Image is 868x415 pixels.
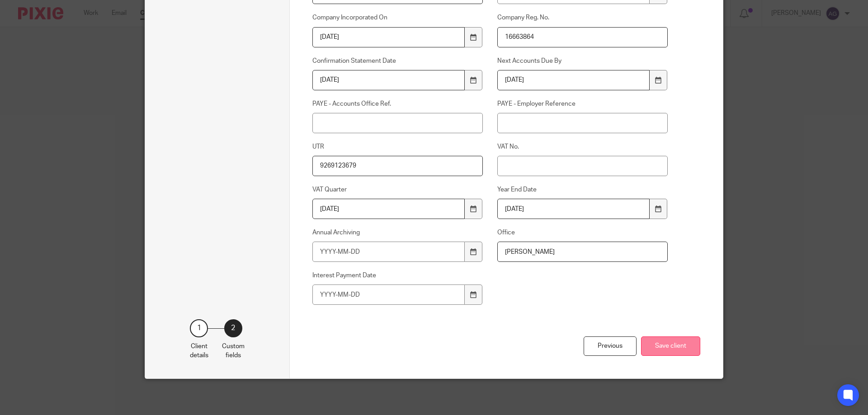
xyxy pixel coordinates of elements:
p: Client details [190,342,208,360]
input: YYYY-MM-DD [312,242,465,262]
label: PAYE - Employer Reference [497,99,668,108]
input: YYYY-MM-DD [312,27,465,47]
label: Company Incorporated On [312,13,483,22]
label: Company Reg. No. [497,13,668,22]
input: YYYY-MM-DD [497,199,650,219]
label: Confirmation Statement Date [312,56,483,65]
label: VAT Quarter [312,185,483,194]
label: Annual Archiving [312,228,483,237]
input: YYYY-MM-DD [312,199,465,219]
input: YYYY-MM-DD [497,70,650,90]
label: Next Accounts Due By [497,56,668,65]
button: Save client [641,336,700,356]
label: Year End Date [497,185,668,194]
input: YYYY-MM-DD [312,70,465,90]
p: Custom fields [222,342,245,360]
div: 2 [224,319,242,337]
div: 1 [190,319,208,337]
label: UTR [312,142,483,151]
div: Previous [584,336,637,356]
label: PAYE - Accounts Office Ref. [312,99,483,108]
label: VAT No. [497,142,668,151]
label: Office [497,228,668,237]
label: Interest Payment Date [312,271,483,280]
input: YYYY-MM-DD [312,284,465,305]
